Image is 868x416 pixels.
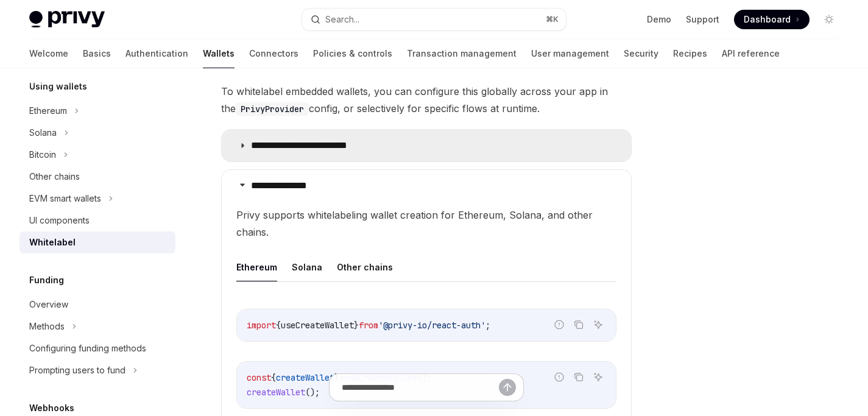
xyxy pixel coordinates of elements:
[551,317,567,333] button: Report incorrect code
[247,320,276,331] span: import
[647,13,671,26] a: Demo
[686,13,719,26] a: Support
[485,320,490,331] span: ;
[29,191,101,206] div: EVM smart wallets
[722,39,780,68] a: API reference
[590,369,606,385] button: Ask AI
[83,39,111,68] a: Basics
[354,320,359,331] span: }
[29,39,68,68] a: Welcome
[546,15,559,24] span: ⌘ K
[236,102,309,116] code: PrivyProvider
[734,10,810,29] a: Dashboard
[302,9,565,30] button: Search...⌘K
[236,206,616,241] span: Privy supports whitelabeling wallet creation for Ethereum, Solana, and other chains.
[499,379,516,396] button: Send message
[19,231,175,253] a: Whitelabel
[29,273,64,287] h5: Funding
[819,10,839,29] button: Toggle dark mode
[29,147,56,162] div: Bitcoin
[221,83,632,117] span: To whitelabel embedded wallets, you can configure this globally across your app in the config, or...
[407,39,517,68] a: Transaction management
[337,253,393,281] button: Other chains
[744,13,791,26] span: Dashboard
[19,294,175,316] a: Overview
[19,337,175,359] a: Configuring funding methods
[673,39,707,68] a: Recipes
[325,12,359,27] div: Search...
[125,39,188,68] a: Authentication
[313,39,392,68] a: Policies & controls
[624,39,658,68] a: Security
[590,317,606,333] button: Ask AI
[29,363,125,378] div: Prompting users to fund
[29,401,74,415] h5: Webhooks
[531,39,609,68] a: User management
[29,169,80,184] div: Other chains
[29,11,105,28] img: light logo
[281,320,354,331] span: useCreateWallet
[236,253,277,281] button: Ethereum
[29,341,146,356] div: Configuring funding methods
[551,369,567,385] button: Report incorrect code
[571,369,587,385] button: Copy the contents from the code block
[276,320,281,331] span: {
[19,210,175,231] a: UI components
[378,320,485,331] span: '@privy-io/react-auth'
[29,125,57,140] div: Solana
[29,235,76,250] div: Whitelabel
[292,253,322,281] button: Solana
[29,104,67,118] div: Ethereum
[29,213,90,228] div: UI components
[29,297,68,312] div: Overview
[359,320,378,331] span: from
[249,39,298,68] a: Connectors
[29,319,65,334] div: Methods
[19,166,175,188] a: Other chains
[203,39,235,68] a: Wallets
[571,317,587,333] button: Copy the contents from the code block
